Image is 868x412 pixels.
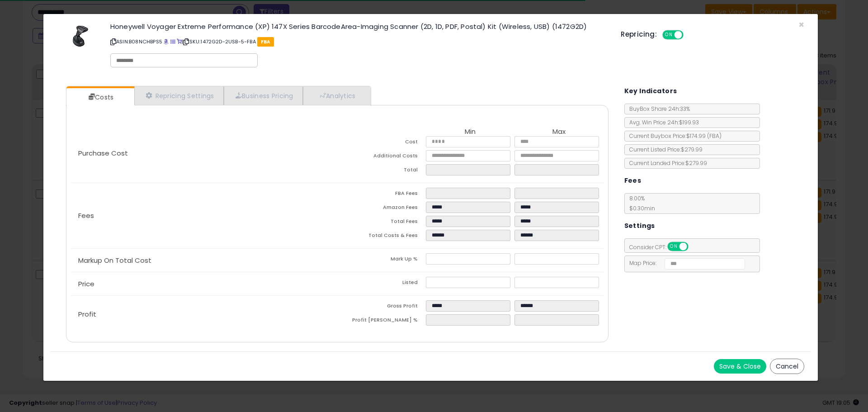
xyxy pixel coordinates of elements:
[624,220,655,232] h5: Settings
[625,105,690,113] span: BuyBox Share 24h: 33%
[682,31,697,39] span: OFF
[71,311,337,318] p: Profit
[71,212,337,219] p: Fees
[625,243,700,251] span: Consider CPT:
[337,230,426,244] td: Total Costs & Fees
[177,38,182,45] a: Your listing only
[798,18,804,31] span: ×
[514,128,603,136] th: Max
[624,85,677,97] h5: Key Indicators
[625,132,722,140] span: Current Buybox Price:
[337,277,426,291] td: Listed
[663,31,675,39] span: ON
[337,136,426,150] td: Cost
[707,132,722,140] span: ( FBA )
[770,359,804,374] button: Cancel
[110,23,607,30] h3: Honeywell Voyager Extreme Performance (XP) 147X Series BarcodeArea-Imaging Scanner (2D, 1D, PDF, ...
[303,86,370,105] a: Analytics
[668,243,679,251] span: ON
[71,150,337,157] p: Purchase Cost
[625,194,655,212] span: 8.00 %
[625,146,703,153] span: Current Listed Price: $279.99
[337,164,426,178] td: Total
[621,31,657,38] h5: Repricing:
[625,118,699,126] span: Avg. Win Price 24h: $199.93
[66,88,133,106] a: Costs
[110,34,607,49] p: ASIN: B08NCHBPS5 | SKU: 1472G2D-2USB-5-FBA
[224,86,303,105] a: Business Pricing
[714,359,766,374] button: Save & Close
[624,175,642,186] h5: Fees
[337,216,426,230] td: Total Fees
[337,150,426,164] td: Additional Costs
[625,159,707,167] span: Current Landed Price: $279.99
[134,86,224,105] a: Repricing Settings
[337,202,426,216] td: Amazon Fees
[164,38,169,45] a: BuyBox page
[687,243,701,251] span: OFF
[337,188,426,202] td: FBA Fees
[67,23,94,50] img: 31dj2m+RVoL._SL60_.jpg
[71,257,337,264] p: Markup On Total Cost
[426,128,514,136] th: Min
[625,204,655,212] span: $0.30 min
[337,314,426,328] td: Profit [PERSON_NAME] %
[625,259,745,267] span: Map Price:
[337,300,426,314] td: Gross Profit
[170,38,175,45] a: All offer listings
[71,280,337,288] p: Price
[686,132,722,140] span: $174.99
[337,253,426,267] td: Mark Up %
[257,37,274,47] span: FBA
